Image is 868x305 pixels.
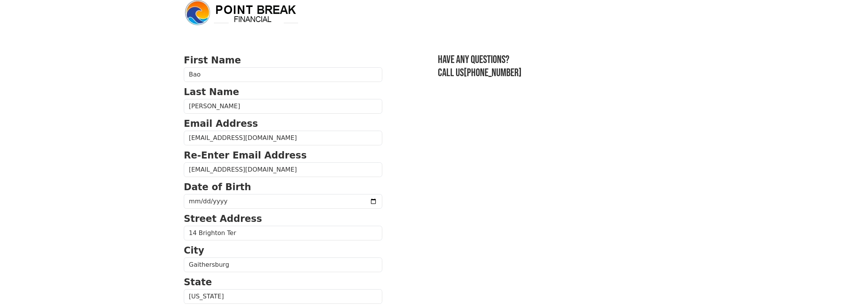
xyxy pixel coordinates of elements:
[184,67,382,82] input: First Name
[184,118,258,129] strong: Email Address
[184,131,382,145] input: Email Address
[184,162,382,177] input: Re-Enter Email Address
[184,55,241,66] strong: First Name
[184,87,239,97] strong: Last Name
[184,99,382,114] input: Last Name
[184,245,204,256] strong: City
[464,66,522,79] a: [PHONE_NUMBER]
[438,66,684,80] h3: Call us
[184,213,262,224] strong: Street Address
[184,257,382,272] input: City
[184,150,307,161] strong: Re-Enter Email Address
[184,277,212,288] strong: State
[438,53,684,66] h3: Have any questions?
[184,226,382,240] input: Street Address
[184,182,251,193] strong: Date of Birth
